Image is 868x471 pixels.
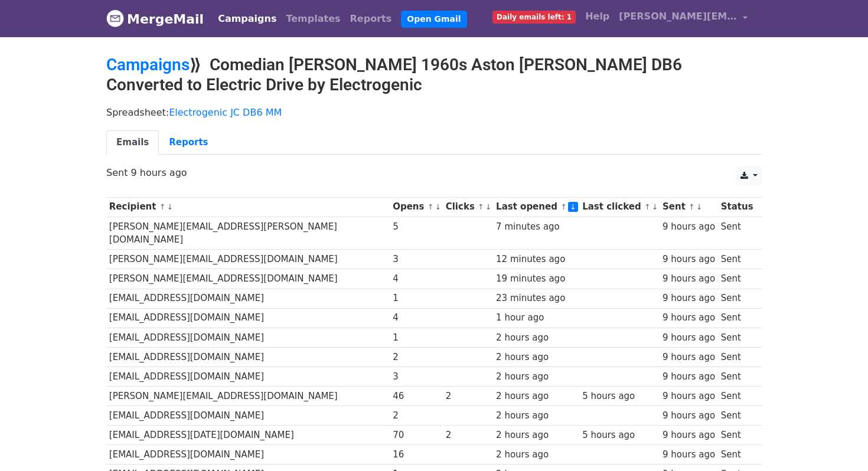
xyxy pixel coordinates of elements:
div: 9 hours ago [663,429,715,442]
td: [PERSON_NAME][EMAIL_ADDRESS][DOMAIN_NAME] [106,269,390,289]
div: 2 hours ago [496,429,576,442]
td: [EMAIL_ADDRESS][DOMAIN_NAME] [106,347,390,367]
p: Spreadsheet: [106,106,762,119]
td: [EMAIL_ADDRESS][DATE][DOMAIN_NAME] [106,426,390,445]
img: MergeMail logo [106,9,124,27]
div: 9 hours ago [663,370,715,384]
div: 9 hours ago [663,448,715,462]
td: Sent [718,308,756,328]
th: Sent [660,197,718,217]
div: 1 hour ago [496,311,576,325]
a: ↓ [485,202,492,211]
td: Sent [718,289,756,308]
a: MergeMail [106,6,204,31]
a: Reports [345,7,397,31]
a: Campaigns [213,7,281,31]
div: 9 hours ago [663,390,715,403]
td: Sent [718,217,756,250]
div: 9 hours ago [663,272,715,286]
a: [PERSON_NAME][EMAIL_ADDRESS][DOMAIN_NAME] [614,5,752,32]
th: Opens [390,197,443,217]
td: Sent [718,445,756,465]
a: ↑ [644,202,651,211]
div: 7 minutes ago [496,220,576,234]
a: ↑ [560,202,567,211]
div: 9 hours ago [663,409,715,423]
div: 2 hours ago [496,390,576,403]
div: 2 hours ago [496,448,576,462]
div: 2 hours ago [496,370,576,384]
td: [EMAIL_ADDRESS][DOMAIN_NAME] [106,328,390,347]
a: ↑ [478,202,484,211]
div: 12 minutes ago [496,253,576,266]
div: 1 [393,331,440,345]
div: 19 minutes ago [496,272,576,286]
div: 16 [393,448,440,462]
td: Sent [718,367,756,386]
td: Sent [718,250,756,269]
div: 9 hours ago [663,220,715,234]
td: Sent [718,328,756,347]
td: [PERSON_NAME][EMAIL_ADDRESS][DOMAIN_NAME] [106,250,390,269]
a: Campaigns [106,55,190,74]
a: Reports [159,130,218,155]
a: Electrogenic JC DB6 MM [169,107,282,118]
h2: ⟫ Comedian [PERSON_NAME] 1960s Aston [PERSON_NAME] DB6 Converted to Electric Drive by Electrogenic [106,55,762,94]
a: ↓ [167,202,173,211]
div: 70 [393,429,440,442]
div: 2 hours ago [496,331,576,345]
th: Clicks [443,197,493,217]
div: 1 [393,292,440,305]
td: [PERSON_NAME][EMAIL_ADDRESS][DOMAIN_NAME] [106,387,390,406]
div: 3 [393,253,440,266]
td: Sent [718,426,756,445]
td: [EMAIL_ADDRESS][DOMAIN_NAME] [106,406,390,426]
div: 4 [393,272,440,286]
a: ↑ [428,202,434,211]
div: 3 [393,370,440,384]
div: 9 hours ago [663,292,715,305]
a: ↓ [435,202,441,211]
td: Sent [718,347,756,367]
a: ↑ [159,202,166,211]
a: Open Gmail [401,11,466,28]
td: [EMAIL_ADDRESS][DOMAIN_NAME] [106,445,390,465]
a: ↓ [696,202,703,211]
div: 4 [393,311,440,325]
div: 5 hours ago [582,390,657,403]
div: 46 [393,390,440,403]
a: Help [580,5,614,28]
div: 2 [393,351,440,364]
div: 2 hours ago [496,409,576,423]
div: 2 hours ago [496,351,576,364]
th: Last opened [493,197,579,217]
div: 9 hours ago [663,253,715,266]
div: 9 hours ago [663,351,715,364]
td: [EMAIL_ADDRESS][DOMAIN_NAME] [106,367,390,386]
div: 2 [446,429,491,442]
a: Daily emails left: 1 [488,5,580,28]
div: 9 hours ago [663,331,715,345]
div: 23 minutes ago [496,292,576,305]
a: Templates [281,7,345,31]
div: 9 hours ago [663,311,715,325]
th: Last clicked [579,197,660,217]
td: [EMAIL_ADDRESS][DOMAIN_NAME] [106,289,390,308]
span: [PERSON_NAME][EMAIL_ADDRESS][DOMAIN_NAME] [619,9,737,24]
div: 2 [393,409,440,423]
a: ↓ [568,202,578,212]
div: 5 hours ago [582,429,657,442]
th: Recipient [106,197,390,217]
a: Emails [106,130,159,155]
td: Sent [718,387,756,406]
div: 2 [446,390,491,403]
div: 5 [393,220,440,234]
td: Sent [718,269,756,289]
td: Sent [718,406,756,426]
p: Sent 9 hours ago [106,166,762,179]
td: [EMAIL_ADDRESS][DOMAIN_NAME] [106,308,390,328]
span: Daily emails left: 1 [492,11,576,24]
th: Status [718,197,756,217]
a: ↑ [688,202,695,211]
td: [PERSON_NAME][EMAIL_ADDRESS][PERSON_NAME][DOMAIN_NAME] [106,217,390,250]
